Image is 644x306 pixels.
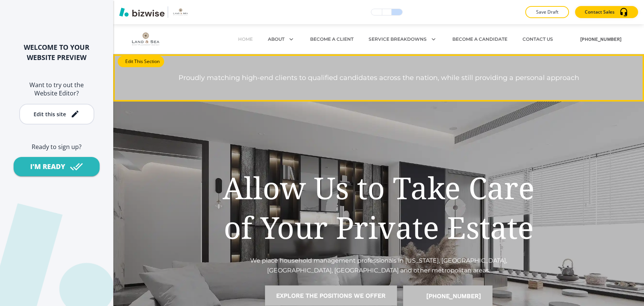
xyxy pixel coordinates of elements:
h6: Want to try out the Website Editor? [12,81,101,98]
p: BECOME A CLIENT [310,36,354,43]
p: BECOME A CANDIDATE [452,36,507,43]
h6: Ready to sign up? [12,143,101,151]
p: HOME [238,36,253,43]
button: EXPLORE THE POSITIONS WE OFFER [265,286,397,306]
button: Contact Sales [575,6,638,18]
div: I'M READY [30,162,65,171]
p: Save Draft [535,9,559,15]
p: Contact Sales [585,9,615,15]
p: We place household management professionals in [US_STATE], [GEOGRAPHIC_DATA], [GEOGRAPHIC_DATA], ... [218,256,540,275]
button: Edit This Section [118,56,164,67]
p: SERVICE BREAKDOWNS [369,36,427,43]
img: Land and Sea Chef Agency [128,28,204,51]
img: Your Logo [171,6,189,18]
a: [PHONE_NUMBER] [568,28,621,51]
p: Proudly matching high-end clients to qualified candidates across the nation, while still providin... [178,72,579,83]
button: I'M READY [14,157,100,176]
button: Save Draft [525,6,569,18]
h2: WELCOME TO YOUR WEBSITE PREVIEW [12,42,101,63]
button: Edit this site [19,104,94,125]
p: CONTACT US [523,36,553,43]
p: ABOUT [268,36,284,43]
h1: Allow Us to Take Care of Your Private Estate [218,168,540,247]
div: Edit this site [34,111,66,117]
img: Bizwise Logo [119,8,164,17]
